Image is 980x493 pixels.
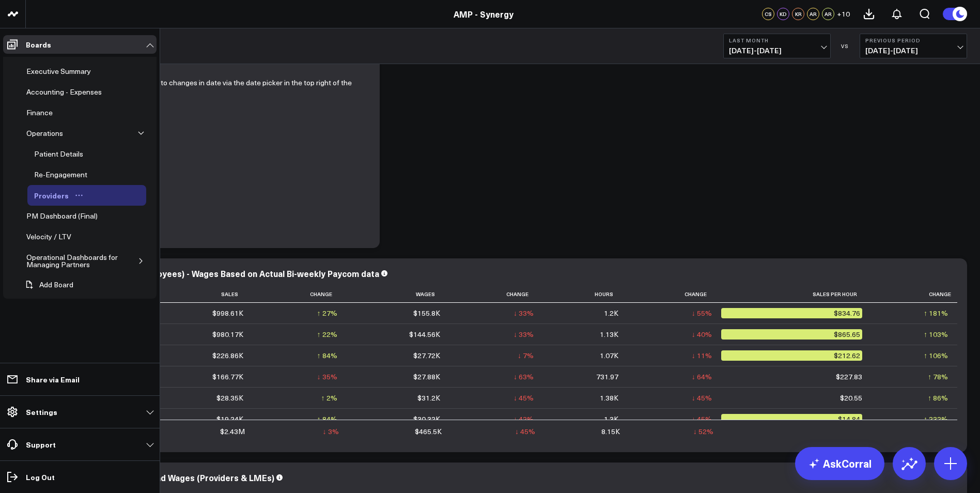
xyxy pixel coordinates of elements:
div: 731.97 [596,372,618,382]
div: ↑ 78% [928,372,948,382]
div: ↓ 45% [692,393,712,403]
div: ↓ 33% [514,329,534,340]
div: 1.3K [604,414,618,424]
p: Support [26,440,56,449]
th: Wages [347,286,449,303]
div: $14.84 [721,414,862,424]
div: $834.76 [721,308,862,318]
a: Operational Dashboards for Managing PartnersOpen board menu [20,247,136,275]
div: Executive Summary [24,65,94,78]
span: Add Board [39,281,73,289]
div: ↑ 232% [924,414,948,424]
span: [DATE] - [DATE] [865,47,961,55]
div: $998.61K [212,308,243,318]
div: ↓ 7% [518,350,534,361]
th: Change [449,286,543,303]
div: PM Dashboard (Final) [24,210,100,222]
div: ↓ 64% [692,372,712,382]
th: Change [628,286,721,303]
div: $227.83 [836,372,862,382]
a: Log Out [3,468,157,486]
div: Velocity / LTV [24,230,74,243]
a: AskCorral [795,447,884,480]
div: KD [777,8,789,20]
div: $2.43M [220,426,245,437]
div: ↑ 106% [924,350,948,361]
div: $212.62 [721,350,862,361]
div: Finance [24,106,55,119]
div: ↓ 35% [317,372,337,382]
div: $27.88K [413,372,440,382]
a: AMP - Synergy [454,8,514,20]
b: Previous Period [865,37,961,43]
a: FinanceOpen board menu [20,102,75,123]
div: Provider Utilization, Sales and Wages (Providers & LMEs) [46,472,274,483]
div: Providers [32,189,71,202]
div: Operations [24,127,66,140]
button: Last Month[DATE]-[DATE] [723,34,831,58]
div: 1.2K [604,308,618,318]
div: VS [836,43,854,49]
div: 8.15K [601,426,620,437]
a: Accounting - ExpensesOpen board menu [20,82,124,102]
div: $155.8K [413,308,440,318]
div: ↑ 84% [317,350,337,361]
div: ↓ 33% [514,308,534,318]
span: + 10 [837,10,850,18]
button: Open board menu [71,191,87,199]
div: 1.13K [600,329,618,340]
div: ↓ 45% [514,393,534,403]
th: Change [872,286,957,303]
div: ↓ 3% [323,426,339,437]
div: Accounting - Expenses [24,86,104,98]
a: Patient DetailsOpen board menu [27,144,105,164]
div: Re-Engagement [32,168,90,181]
a: ProvidersOpen board menu [27,185,91,206]
th: Sales Per Hour [721,286,872,303]
button: +10 [837,8,850,20]
div: ↓ 42% [514,414,534,424]
button: Add Board [20,275,79,295]
a: Re-EngagementOpen board menu [27,164,110,185]
div: $166.77K [212,372,243,382]
div: ↓ 45% [515,426,535,437]
div: $31.2K [417,393,440,403]
div: ↓ 55% [692,308,712,318]
button: Previous Period[DATE]-[DATE] [860,34,967,58]
div: ↑ 103% [924,329,948,340]
div: 1.07K [600,350,618,361]
div: KR [792,8,804,20]
p: Log Out [26,473,55,481]
div: ↑ 181% [924,308,948,318]
div: ↑ 2% [321,393,337,403]
div: $865.65 [721,329,862,340]
div: ↑ 86% [928,393,948,403]
b: Last Month [729,37,825,43]
div: AR [807,8,819,20]
p: Settings [26,408,57,416]
a: PM Dashboard (Final)Open board menu [20,206,120,226]
div: Patient Details [32,148,86,160]
div: ↓ 40% [692,329,712,340]
div: ↓ 63% [514,372,534,382]
div: 1.38K [600,393,618,403]
div: $980.17K [212,329,243,340]
th: Hours [543,286,627,303]
div: ↓ 45% [692,414,712,424]
p: Boards [26,40,51,49]
div: $20.55 [840,393,862,403]
div: Reports in this section will respond to changes in date via the date picker in the top right of t... [46,76,372,238]
div: ↑ 84% [317,414,337,424]
div: ↓ 11% [692,350,712,361]
th: Sales [150,286,253,303]
div: Provider Summary (All Employees) - Wages Based on Actual Bi-weekly Paycom data [46,268,379,279]
p: Share via Email [26,375,80,383]
a: OperationsOpen board menu [20,123,85,144]
a: Executive SummaryOpen board menu [20,61,113,82]
th: Change [253,286,346,303]
div: $144.56K [409,329,440,340]
div: ↑ 22% [317,329,337,340]
div: ↑ 27% [317,308,337,318]
span: [DATE] - [DATE] [729,47,825,55]
a: Velocity / LTVOpen board menu [20,226,94,247]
